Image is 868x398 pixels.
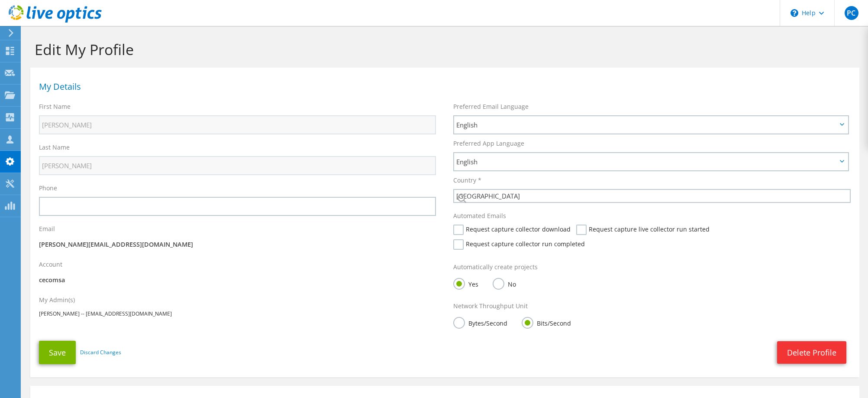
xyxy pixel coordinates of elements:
[522,317,571,328] label: Bits/Second
[456,120,836,130] span: English
[791,9,798,17] svg: \n
[39,82,846,91] h1: My Details
[453,263,538,271] label: Automatically create projects
[453,302,528,310] label: Network Throughput Unit
[39,184,57,192] label: Phone
[453,317,507,328] label: Bytes/Second
[456,157,836,167] span: English
[39,341,76,364] button: Save
[453,278,478,289] label: Yes
[39,310,172,317] span: [PERSON_NAME] -- [EMAIL_ADDRESS][DOMAIN_NAME]
[453,225,571,235] label: Request capture collector download
[39,240,436,249] p: [PERSON_NAME][EMAIL_ADDRESS][DOMAIN_NAME]
[453,102,529,111] label: Preferred Email Language
[39,296,75,304] label: My Admin(s)
[39,260,62,269] label: Account
[80,348,121,357] a: Discard Changes
[453,239,585,250] label: Request capture collector run completed
[453,212,506,220] label: Automated Emails
[39,225,55,233] label: Email
[35,40,851,59] h1: Edit My Profile
[576,225,710,235] label: Request capture live collector run started
[453,139,524,148] label: Preferred App Language
[777,341,846,364] a: Delete Profile
[453,176,481,185] label: Country *
[493,278,516,289] label: No
[39,275,436,285] p: cecomsa
[39,102,71,111] label: First Name
[39,143,70,152] label: Last Name
[845,6,858,20] span: PC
